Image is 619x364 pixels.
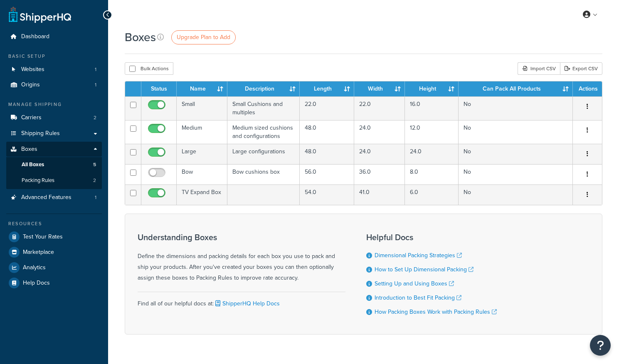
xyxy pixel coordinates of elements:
span: Carriers [21,114,42,121]
span: 2 [94,114,96,121]
span: Marketplace [23,249,54,256]
span: All Boxes [22,161,44,168]
span: Advanced Features [21,194,72,201]
a: Shipping Rules [6,126,102,141]
h3: Understanding Boxes [138,233,345,242]
a: Websites 1 [6,62,102,77]
a: Setting Up and Using Boxes [375,279,454,288]
th: Can Pack All Products : activate to sort column ascending [459,81,573,96]
h1: Boxes [125,29,156,45]
span: 1 [95,194,96,201]
span: Origins [21,81,40,89]
a: Help Docs [6,275,102,290]
td: 16.0 [405,96,459,120]
a: ShipperHQ Home [9,6,71,23]
a: Advanced Features 1 [6,190,102,205]
td: No [459,96,573,120]
td: 22.0 [354,96,404,120]
li: Advanced Features [6,190,102,205]
a: How to Set Up Dimensional Packing [375,265,473,274]
span: Boxes [21,146,37,153]
a: Test Your Rates [6,229,102,244]
th: Description : activate to sort column ascending [227,81,300,96]
span: Websites [21,66,44,73]
a: Dimensional Packing Strategies [375,251,462,260]
span: 5 [93,161,96,168]
td: Bow cushions box [227,164,300,184]
td: 24.0 [354,144,404,164]
span: Packing Rules [22,177,54,184]
td: Small [177,96,227,120]
li: Carriers [6,110,102,125]
div: Resources [6,220,102,227]
td: TV Expand Box [177,184,227,205]
span: Test Your Rates [23,234,63,241]
td: 48.0 [300,144,354,164]
td: 6.0 [405,184,459,205]
td: No [459,184,573,205]
a: How Packing Boxes Work with Packing Rules [375,307,497,316]
div: Find all of our helpful docs at: [138,292,345,309]
td: 12.0 [405,120,459,144]
a: Marketplace [6,245,102,260]
span: 1 [95,66,96,73]
button: Open Resource Center [590,335,611,356]
span: 2 [93,177,96,184]
td: 56.0 [300,164,354,184]
span: Upgrade Plan to Add [177,33,230,42]
span: Shipping Rules [21,130,60,137]
th: Name : activate to sort column ascending [177,81,227,96]
a: Packing Rules 2 [6,173,102,188]
h3: Helpful Docs [366,233,497,242]
div: Define the dimensions and packing details for each box you use to pack and ship your products. Af... [138,233,345,283]
a: Carriers 2 [6,110,102,125]
li: Packing Rules [6,173,102,188]
span: 1 [95,81,96,89]
td: 8.0 [405,164,459,184]
a: ShipperHQ Help Docs [214,299,280,308]
td: No [459,164,573,184]
td: 24.0 [354,120,404,144]
li: Boxes [6,142,102,189]
th: Height : activate to sort column ascending [405,81,459,96]
div: Import CSV [518,62,560,75]
a: All Boxes 5 [6,157,102,172]
td: Bow [177,164,227,184]
a: Origins 1 [6,77,102,93]
td: 54.0 [300,184,354,205]
a: Dashboard [6,29,102,44]
td: Large [177,144,227,164]
a: Export CSV [560,62,602,75]
th: Width : activate to sort column ascending [354,81,404,96]
th: Actions [573,81,602,96]
div: Manage Shipping [6,101,102,108]
td: 36.0 [354,164,404,184]
td: No [459,144,573,164]
span: Help Docs [23,280,50,287]
td: Small Cushions and multiples [227,96,300,120]
td: No [459,120,573,144]
td: 24.0 [405,144,459,164]
a: Analytics [6,260,102,275]
button: Bulk Actions [125,62,173,75]
li: All Boxes [6,157,102,172]
td: 41.0 [354,184,404,205]
div: Basic Setup [6,53,102,60]
li: Websites [6,62,102,77]
td: Large configurations [227,144,300,164]
th: Length : activate to sort column ascending [300,81,354,96]
td: Medium sized cushions and configurations [227,120,300,144]
td: Medium [177,120,227,144]
td: 48.0 [300,120,354,144]
span: Dashboard [21,33,49,40]
td: 22.0 [300,96,354,120]
th: Status [141,81,177,96]
span: Analytics [23,264,46,271]
a: Introduction to Best Fit Packing [375,293,461,302]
